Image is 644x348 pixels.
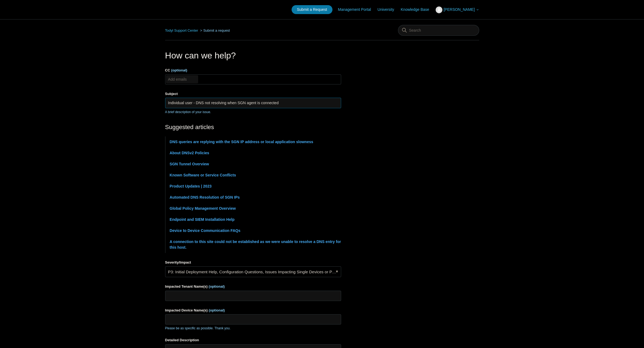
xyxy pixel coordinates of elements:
a: Automated DNS Resolution of SGN IPs [170,195,240,199]
h1: How can we help? [165,49,341,62]
a: A connection to this site could not be established as we were unable to resolve a DNS entry for t... [170,239,341,249]
p: Please be as specific as possible. Thank you. [165,326,341,331]
li: Submit a request [199,28,230,32]
label: Impacted Tenant Name(s) [165,284,341,289]
button: [PERSON_NAME] [436,6,479,13]
span: (optional) [209,284,225,288]
h2: Suggested articles [165,123,341,132]
img: Todyl Support Center Help Center home page [165,5,188,15]
label: Severity/Impact [165,260,341,265]
label: CC [165,68,341,73]
a: Device to Device Communication FAQs [170,228,240,233]
a: About DNSv2 Policies [170,151,209,155]
a: Management Portal [338,7,376,12]
a: Known Software or Service Conflicts [170,173,236,177]
span: (optional) [171,68,187,72]
a: Knowledge Base [401,7,434,12]
a: SGN Tunnel Overview [170,162,209,166]
a: DNS queries are replying with the SGN IP address or local application slowness [170,140,313,144]
span: [PERSON_NAME] [443,7,475,12]
span: (optional) [209,308,225,312]
p: A brief description of your issue. [165,110,341,114]
label: Detailed Description [165,337,341,343]
a: P3: Initial Deployment Help, Configuration Questions, Issues Impacting Single Devices or Past Out... [165,266,341,277]
input: Search [398,25,479,36]
input: Add emails [166,75,198,83]
label: Impacted Device Name(s) [165,308,341,313]
a: University [377,7,399,12]
a: Todyl Support Center [165,28,198,32]
li: Todyl Support Center [165,28,199,32]
label: Subject [165,91,341,97]
a: Product Updates | 2023 [170,184,212,188]
a: Submit a Request [292,5,332,14]
a: Endpoint and SIEM Installation Help [170,217,235,222]
a: Global Policy Management Overview [170,206,236,211]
